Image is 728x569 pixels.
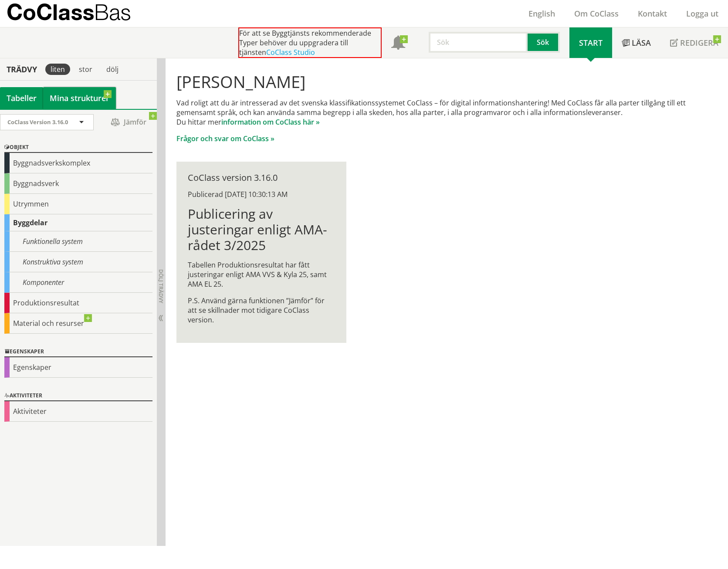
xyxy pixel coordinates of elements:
[188,206,335,253] h1: Publicering av justeringar enligt AMA-rådet 3/2025
[2,64,42,74] div: Trädvy
[429,32,528,53] input: Sök
[628,8,677,19] a: Kontakt
[4,252,152,272] div: Konstruktiva system
[677,8,728,19] a: Logga ut
[74,64,98,75] div: stor
[4,153,152,173] div: Byggnadsverkskomplex
[579,37,603,48] span: Start
[7,7,131,17] p: CoClass
[4,214,152,231] div: Byggdelar
[4,293,152,313] div: Produktionsresultat
[101,64,124,75] div: dölj
[569,27,612,58] a: Start
[4,231,152,252] div: Funktionella system
[221,117,320,127] a: information om CoClass här »
[391,37,405,51] span: Notifikationer
[45,64,70,75] div: liten
[188,296,335,325] p: P.S. Använd gärna funktionen ”Jämför” för att se skillnader mot tidigare CoClass version.
[4,357,152,378] div: Egenskaper
[176,72,712,91] h1: [PERSON_NAME]
[176,98,712,127] p: Vad roligt att du är intresserad av det svenska klassifikationssystemet CoClass – för digital inf...
[266,47,315,57] a: CoClass Studio
[4,272,152,293] div: Komponenter
[4,347,152,357] div: Egenskaper
[188,260,335,289] p: Tabellen Produktionsresultat har fått justeringar enligt AMA VVS & Kyla 25, samt AMA EL 25.
[188,173,335,183] div: CoClass version 3.16.0
[680,37,718,48] span: Redigera
[519,8,565,19] a: English
[660,27,728,58] a: Redigera
[157,269,165,303] span: Dölj trädvy
[4,313,152,334] div: Material och resurser
[7,118,68,126] span: CoClass Version 3.16.0
[176,134,274,143] a: Frågor och svar om CoClass »
[528,32,560,53] button: Sök
[102,115,155,130] span: Jämför
[4,142,152,153] div: Objekt
[43,87,116,109] a: Mina strukturer
[188,190,335,199] div: Publicerad [DATE] 10:30:13 AM
[238,27,382,58] div: För att se Byggtjänsts rekommenderade Typer behöver du uppgradera till tjänsten
[565,8,628,19] a: Om CoClass
[4,194,152,214] div: Utrymmen
[4,391,152,401] div: Aktiviteter
[4,173,152,194] div: Byggnadsverk
[612,27,660,58] a: Läsa
[4,401,152,422] div: Aktiviteter
[632,37,651,48] span: Läsa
